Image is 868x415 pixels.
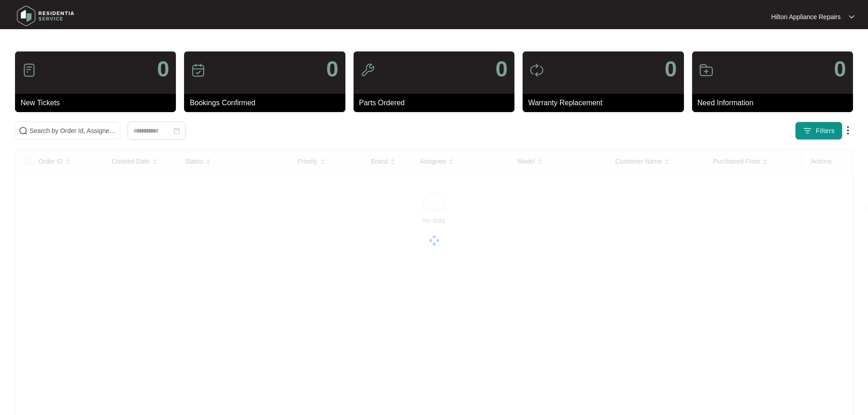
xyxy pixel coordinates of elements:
[529,63,544,77] img: icon
[842,125,853,136] img: dropdown arrow
[849,15,854,19] img: dropdown arrow
[803,126,812,135] img: filter icon
[190,97,345,108] p: Bookings Confirmed
[495,58,508,80] p: 0
[698,97,853,108] p: Need Information
[834,58,846,80] p: 0
[22,63,36,77] img: icon
[326,58,339,80] p: 0
[157,58,169,80] p: 0
[795,122,842,140] button: filter iconFilters
[360,63,375,77] img: icon
[191,63,205,77] img: icon
[699,63,714,77] img: icon
[528,97,683,108] p: Warranty Replacement
[771,12,841,21] p: Hilton Appliance Repairs
[665,58,677,80] p: 0
[816,126,835,136] span: Filters
[30,126,116,136] input: Search by Order Id, Assignee Name, Customer Name, Brand and Model
[19,126,28,135] img: search-icon
[21,97,176,108] p: New Tickets
[359,97,514,108] p: Parts Ordered
[14,2,77,30] img: residentia service logo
